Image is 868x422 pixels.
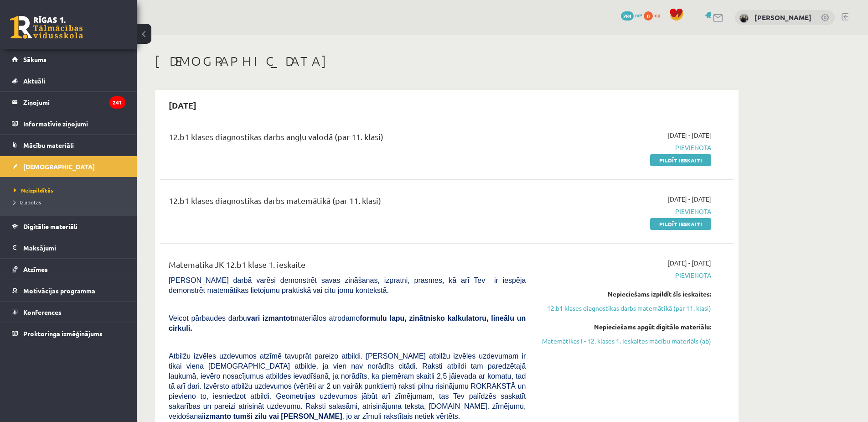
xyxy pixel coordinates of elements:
[23,237,125,258] legend: Maksājumi
[23,77,45,85] span: Aktuāli
[169,276,526,294] span: [PERSON_NAME] darbā varēsi demonstrēt savas zināšanas, izpratni, prasmes, kā arī Tev ir iespēja d...
[539,271,711,280] span: Pievienota
[23,55,46,63] span: Sākums
[23,222,77,230] span: Digitālie materiāli
[23,329,103,338] span: Proktoringa izmēģinājums
[644,11,665,19] a: 0 xp
[23,113,125,134] legend: Informatīvie ziņojumi
[539,303,711,313] a: 12.b1 klases diagnostikas darbs matemātikā (par 11. klasi)
[12,49,125,70] a: Sākums
[621,11,634,21] span: 284
[23,287,95,295] span: Motivācijas programma
[12,302,125,323] a: Konferences
[233,412,342,420] b: tumši zilu vai [PERSON_NAME]
[169,314,526,332] b: formulu lapu, zinātnisko kalkulatoru, lineālu un cirkuli.
[644,11,653,21] span: 0
[23,162,95,171] span: [DEMOGRAPHIC_DATA]
[539,143,711,152] span: Pievienota
[739,14,749,23] img: Sofija Jurģevica
[155,53,739,69] h1: [DEMOGRAPHIC_DATA]
[169,314,526,332] span: Veicot pārbaudes darbu materiālos atrodamo
[10,16,83,39] a: Rīgas 1. Tālmācības vidusskola
[23,141,74,149] span: Mācību materiāli
[12,70,125,91] a: Aktuāli
[14,198,41,206] span: Izlabotās
[621,11,642,19] a: 284 mP
[635,11,642,19] span: mP
[23,308,62,316] span: Konferences
[12,216,125,237] a: Digitālie materiāli
[109,96,125,109] i: 241
[667,194,711,204] span: [DATE] - [DATE]
[654,11,660,19] span: xp
[667,258,711,268] span: [DATE] - [DATE]
[204,412,231,420] b: izmanto
[12,280,125,301] a: Motivācijas programma
[667,130,711,140] span: [DATE] - [DATE]
[12,259,125,280] a: Atzīmes
[12,92,125,113] a: Ziņojumi241
[539,207,711,216] span: Pievienota
[12,237,125,258] a: Maksājumi
[12,156,125,177] a: [DEMOGRAPHIC_DATA]
[160,94,206,116] h2: [DATE]
[169,352,526,420] span: Atbilžu izvēles uzdevumos atzīmē tavuprāt pareizo atbildi. [PERSON_NAME] atbilžu izvēles uzdevuma...
[650,154,711,166] a: Pildīt ieskaiti
[12,135,125,156] a: Mācību materiāli
[14,186,128,194] a: Neizpildītās
[754,13,811,22] a: [PERSON_NAME]
[539,289,711,299] div: Nepieciešams izpildīt šīs ieskaites:
[12,113,125,134] a: Informatīvie ziņojumi
[650,218,711,230] a: Pildīt ieskaiti
[169,258,526,275] div: Matemātika JK 12.b1 klase 1. ieskaite
[247,314,293,322] b: vari izmantot
[169,194,526,211] div: 12.b1 klases diagnostikas darbs matemātikā (par 11. klasi)
[12,323,125,344] a: Proktoringa izmēģinājums
[14,198,128,206] a: Izlabotās
[539,322,711,332] div: Nepieciešams apgūt digitālo materiālu:
[23,265,48,273] span: Atzīmes
[539,336,711,346] a: Matemātikas I - 12. klases 1. ieskaites mācību materiāls (ab)
[14,187,53,194] span: Neizpildītās
[169,130,526,147] div: 12.b1 klases diagnostikas darbs angļu valodā (par 11. klasi)
[23,92,125,113] legend: Ziņojumi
